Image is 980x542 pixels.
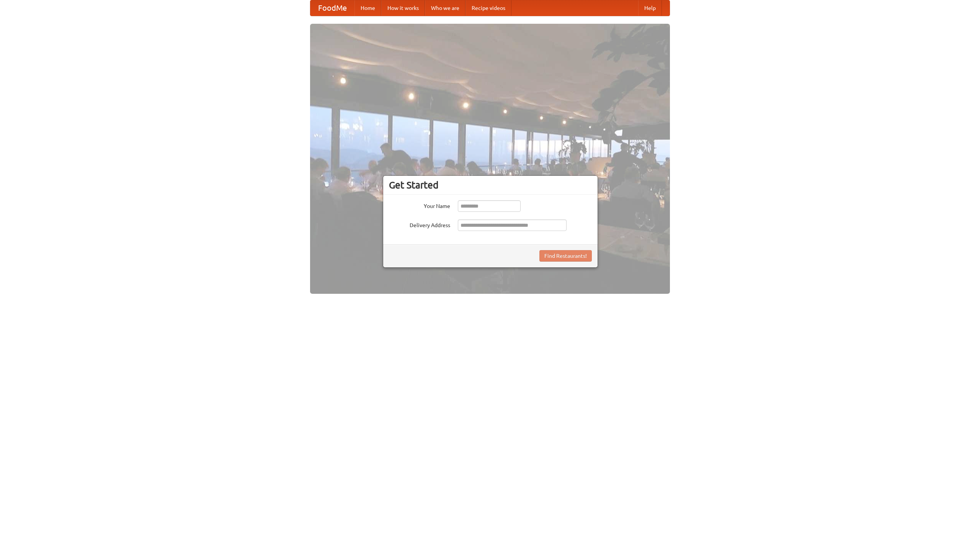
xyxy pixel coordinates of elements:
a: Who we are [425,0,465,16]
h3: Get Started [389,179,592,191]
a: Home [354,0,381,16]
a: Recipe videos [465,0,511,16]
label: Delivery Address [389,219,450,229]
button: Find Restaurants! [539,250,592,262]
a: FoodMe [310,0,354,16]
a: How it works [381,0,425,16]
label: Your Name [389,200,450,210]
a: Help [638,0,662,16]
